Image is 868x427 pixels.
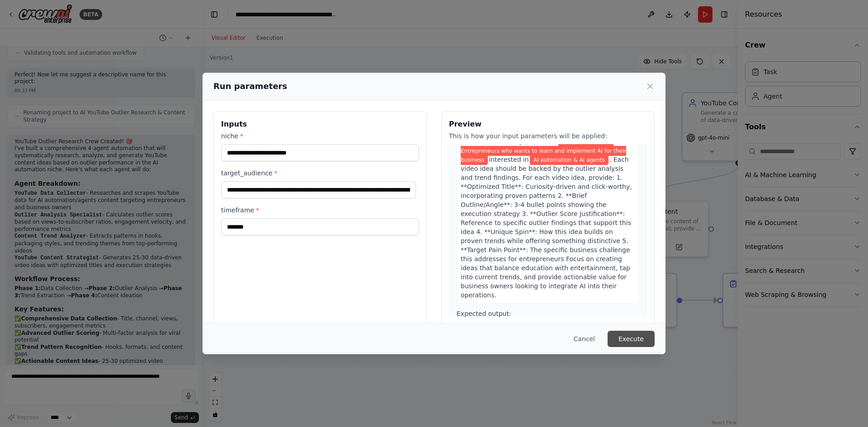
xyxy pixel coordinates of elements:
[221,206,419,215] label: timeframe
[221,169,419,178] label: target_audience
[457,310,511,317] span: Expected output:
[566,331,602,347] button: Cancel
[608,331,655,347] button: Execute
[461,129,623,145] span: Create a comprehensive list of 25-30 YouTube long-form video ideas optimized for
[449,119,647,130] h3: Preview
[449,131,647,141] p: This is how your input parameters will be applied:
[461,137,626,165] span: Variable: target_audience
[221,119,419,130] h3: Inputs
[221,131,419,141] label: niche
[489,156,528,163] span: interested in
[461,156,632,299] span: . Each video idea should be backed by the outlier analysis and trend findings. For each video ide...
[530,155,609,165] span: Variable: niche
[213,80,287,93] h2: Run parameters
